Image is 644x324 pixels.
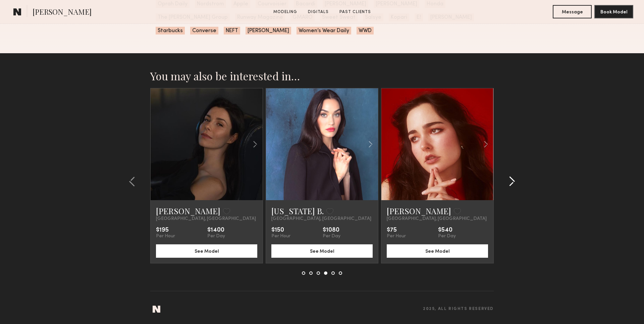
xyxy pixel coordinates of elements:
div: $1400 [207,227,225,234]
button: Book Model [594,5,633,18]
span: [GEOGRAPHIC_DATA], [GEOGRAPHIC_DATA] [387,216,487,222]
a: [PERSON_NAME] [156,206,220,216]
a: [US_STATE] B. [271,206,324,216]
a: See Model [387,248,488,254]
div: $195 [156,227,175,234]
span: Starbucks [156,27,185,35]
span: [PERSON_NAME] [33,7,92,18]
span: Women’s Wear Daily [297,27,351,35]
div: $1080 [323,227,340,234]
span: 2025, all rights reserved [423,307,494,311]
span: [GEOGRAPHIC_DATA], [GEOGRAPHIC_DATA] [156,216,256,222]
a: Modeling [271,9,300,15]
span: [GEOGRAPHIC_DATA], [GEOGRAPHIC_DATA] [271,216,371,222]
div: Per Hour [387,234,406,239]
div: Per Hour [271,234,290,239]
a: Digitals [305,9,331,15]
a: See Model [156,248,257,254]
div: $540 [438,227,456,234]
div: Per Hour [156,234,175,239]
button: See Model [156,244,257,258]
button: See Model [387,244,488,258]
button: See Model [271,244,373,258]
div: Per Day [323,234,340,239]
span: Converse [190,27,218,35]
div: Per Day [438,234,456,239]
a: Book Model [594,9,633,14]
a: See Model [271,248,373,254]
span: NEFT [224,27,240,35]
button: Message [553,5,592,18]
a: Past Clients [337,9,374,15]
h2: You may also be interested in… [150,69,494,83]
div: $150 [271,227,290,234]
span: [PERSON_NAME] [246,27,291,35]
span: WWD [357,27,374,35]
a: [PERSON_NAME] [387,206,451,216]
div: Per Day [207,234,225,239]
div: $75 [387,227,406,234]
